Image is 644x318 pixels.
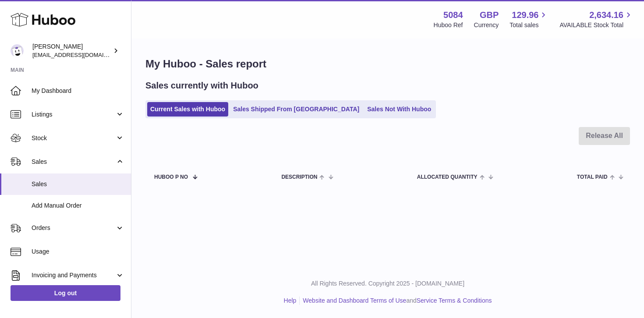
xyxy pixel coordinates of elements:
[11,44,24,57] img: konstantinosmouratidis@hotmail.com
[589,9,623,21] span: 2,634.16
[559,9,633,29] a: 2,634.16 AVAILABLE Stock Total
[32,42,111,59] div: [PERSON_NAME]
[154,174,188,180] span: Huboo P no
[443,9,463,21] strong: 5084
[577,174,608,180] span: Total paid
[145,57,630,71] h1: My Huboo - Sales report
[11,285,120,301] a: Log out
[474,21,499,29] div: Currency
[32,247,124,256] span: Usage
[284,297,297,304] a: Help
[145,80,258,92] h2: Sales currently with Huboo
[32,87,124,95] span: My Dashboard
[510,21,548,29] span: Total sales
[147,102,228,117] a: Current Sales with Huboo
[32,110,115,119] span: Listings
[417,174,478,180] span: ALLOCATED Quantity
[32,51,129,58] span: [EMAIL_ADDRESS][DOMAIN_NAME]
[559,21,633,29] span: AVAILABLE Stock Total
[434,21,463,29] div: Huboo Ref
[300,297,492,305] li: and
[32,158,115,166] span: Sales
[138,279,637,288] p: All Rights Reserved. Copyright 2025 - [DOMAIN_NAME]
[480,9,499,21] strong: GBP
[417,297,492,304] a: Service Terms & Conditions
[364,102,434,117] a: Sales Not With Huboo
[32,134,115,142] span: Stock
[510,9,548,29] a: 129.96 Total sales
[32,201,124,210] span: Add Manual Order
[230,102,362,117] a: Sales Shipped From [GEOGRAPHIC_DATA]
[32,224,115,232] span: Orders
[32,271,115,279] span: Invoicing and Payments
[32,180,124,188] span: Sales
[512,9,538,21] span: 129.96
[303,297,406,304] a: Website and Dashboard Terms of Use
[281,174,317,180] span: Description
